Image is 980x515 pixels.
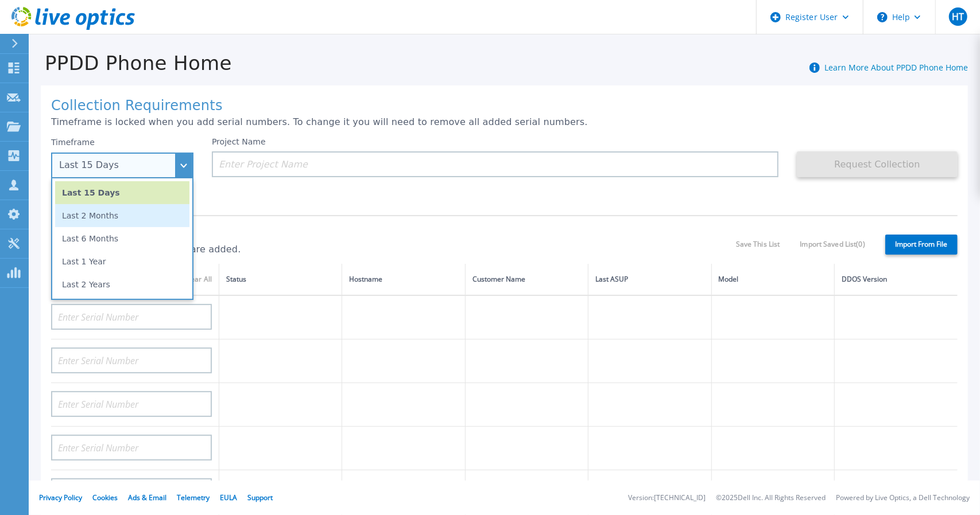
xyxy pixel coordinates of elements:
th: Status [219,264,342,295]
th: Hostname [342,264,465,295]
p: 0 of 20 (max) serial numbers are added. [51,244,736,255]
input: Enter Serial Number [51,478,212,504]
a: Privacy Policy [39,493,82,502]
th: Customer Name [465,264,588,295]
input: Enter Serial Number [51,348,212,373]
th: Last ASUP [588,264,711,295]
li: Last 2 Months [55,204,189,227]
li: Last 2 Years [55,273,189,296]
label: Import From File [885,235,958,255]
li: Powered by Live Optics, a Dell Technology [836,494,970,502]
input: Enter Serial Number [51,391,212,417]
a: Support [247,493,273,502]
a: EULA [220,493,237,502]
li: Last 15 Days [55,181,189,204]
p: Timeframe is locked when you add serial numbers. To change it you will need to remove all added s... [51,117,958,127]
li: Version: [TECHNICAL_ID] [628,494,706,502]
h1: Serial Numbers [51,225,736,241]
th: Model [711,264,834,295]
input: Enter Serial Number [51,435,212,461]
th: DDOS Version [835,264,958,295]
a: Cookies [92,493,118,502]
a: Learn More About PPDD Phone Home [824,62,968,73]
a: Telemetry [177,493,210,502]
label: Timeframe [51,138,95,147]
span: HT [952,12,964,21]
input: Enter Project Name [212,151,778,177]
li: Last 6 Months [55,227,189,250]
input: Enter Serial Number [51,304,212,330]
button: Request Collection [797,151,958,177]
a: Ads & Email [128,493,166,502]
li: Last 1 Year [55,250,189,273]
h1: Collection Requirements [51,98,958,114]
li: © 2025 Dell Inc. All Rights Reserved [716,494,826,502]
h1: PPDD Phone Home [29,52,232,75]
label: Project Name [212,138,266,146]
div: Last 15 Days [59,160,173,170]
